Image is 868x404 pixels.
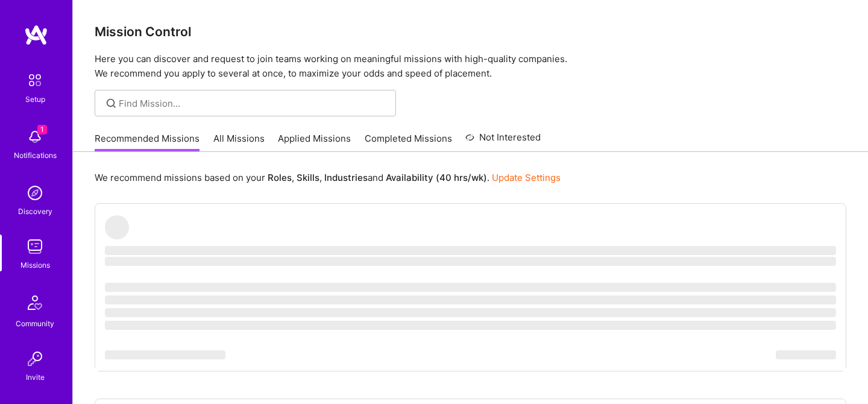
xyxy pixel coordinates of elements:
div: Discovery [18,205,52,218]
img: teamwork [23,235,47,259]
img: setup [22,68,48,93]
a: Recommended Missions [95,132,200,152]
b: Roles [268,172,292,183]
b: Availability (40 hrs/wk) [386,172,487,183]
a: Completed Missions [365,132,452,152]
img: Community [20,288,49,317]
a: Not Interested [465,130,541,152]
img: discovery [23,181,47,205]
div: Community [16,317,54,330]
div: Missions [20,259,50,271]
b: Skills [297,172,319,183]
a: Applied Missions [278,132,351,152]
div: Notifications [14,149,57,162]
img: Invite [23,347,47,371]
p: We recommend missions based on your , , and . [95,171,561,184]
img: logo [24,24,48,46]
a: All Missions [213,132,265,152]
p: Here you can discover and request to join teams working on meaningful missions with high-quality ... [95,52,846,81]
div: Invite [26,371,45,383]
span: 1 [37,125,47,134]
i: icon SearchGrey [104,96,118,110]
b: Industries [324,172,368,183]
div: Setup [25,93,45,106]
a: Update Settings [492,172,561,183]
input: Find Mission... [119,97,387,110]
h3: Mission Control [95,24,846,39]
img: bell [23,125,47,149]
